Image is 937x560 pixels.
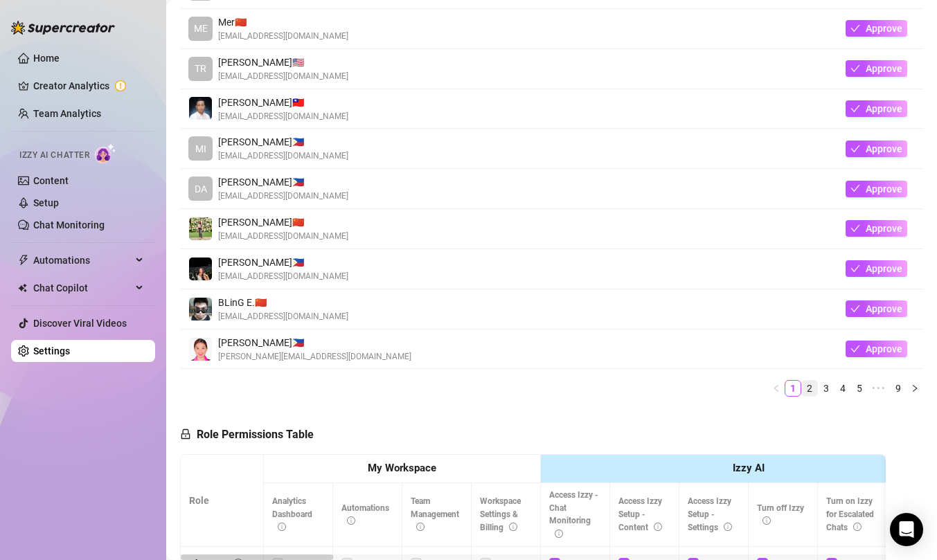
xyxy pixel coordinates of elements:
a: 1 [785,381,801,396]
span: Approve [866,63,902,74]
span: Access Izzy Setup - Settings [688,496,732,532]
span: Approve [866,303,902,314]
img: Chat Copilot [18,283,27,293]
span: Access Izzy Setup - Content [618,496,662,532]
span: Approve [866,23,902,34]
span: info-circle [555,530,563,538]
span: Analytics Dashboard [272,496,312,532]
span: TR [195,61,206,76]
span: info-circle [724,523,732,531]
span: [PERSON_NAME][EMAIL_ADDRESS][DOMAIN_NAME] [218,350,411,363]
span: lock [180,428,191,440]
span: check [850,24,860,33]
button: Approve [846,141,907,157]
span: Izzy AI Chatter [19,149,89,162]
li: 2 [801,380,818,397]
a: 9 [891,381,906,396]
img: logo-BBDzfeDw.svg [11,21,115,35]
span: thunderbolt [18,255,29,266]
span: Automations [341,503,389,526]
strong: My Workspace [368,462,436,474]
img: AI Chatter [95,143,116,163]
button: Approve [846,300,907,317]
a: Home [33,53,60,64]
span: check [850,144,860,154]
img: BLinG EscalonA [189,298,212,320]
span: info-circle [347,516,355,525]
span: ME [194,21,208,36]
span: Team Management [411,496,459,532]
span: check [850,104,860,114]
li: 1 [785,380,801,397]
span: [PERSON_NAME] 🇵🇭 [218,174,348,190]
span: Workspace Settings & Billing [480,496,521,532]
span: left [772,384,780,392]
span: check [850,183,860,193]
li: Next 5 Pages [868,380,890,397]
button: Approve [846,220,907,237]
li: 5 [851,380,868,397]
li: Next Page [907,380,923,397]
li: 3 [818,380,835,397]
span: Turn on Izzy for Escalated Chats [826,496,874,532]
a: Settings [33,345,70,356]
span: [PERSON_NAME] 🇵🇭 [218,255,348,270]
span: Approve [866,103,902,114]
span: [EMAIL_ADDRESS][DOMAIN_NAME] [218,270,348,283]
a: Content [33,175,69,186]
span: right [911,384,919,392]
img: Samuel Romero [189,97,212,120]
li: 9 [890,380,907,397]
th: Role [181,455,264,547]
span: check [850,344,860,354]
a: Team Analytics [33,108,101,119]
strong: Izzy AI [733,462,765,474]
img: Gail Balaguer [189,258,212,280]
span: Mer 🇨🇳 [218,15,348,30]
span: BLinG E. 🇨🇳 [218,295,348,310]
span: info-circle [762,516,771,525]
span: check [850,224,860,233]
button: Approve [846,260,907,277]
div: Open Intercom Messenger [890,513,923,546]
button: Approve [846,20,907,37]
span: check [850,264,860,273]
a: Chat Monitoring [33,219,105,231]
span: [PERSON_NAME] 🇵🇭 [218,134,348,150]
span: Approve [866,183,902,195]
span: [PERSON_NAME] 🇺🇸 [218,55,348,70]
span: check [850,304,860,314]
li: Previous Page [768,380,785,397]
span: info-circle [278,523,286,531]
button: right [907,380,923,397]
span: info-circle [654,523,662,531]
span: Approve [866,263,902,274]
button: left [768,380,785,397]
span: [EMAIL_ADDRESS][DOMAIN_NAME] [218,70,348,83]
span: [PERSON_NAME] 🇹🇼 [218,95,348,110]
span: Access Izzy - Chat Monitoring [549,490,598,539]
span: Automations [33,249,132,271]
span: [PERSON_NAME] 🇵🇭 [218,335,411,350]
span: Turn off Izzy [757,503,804,526]
button: Approve [846,181,907,197]
span: [EMAIL_ADDRESS][DOMAIN_NAME] [218,30,348,43]
span: [EMAIL_ADDRESS][DOMAIN_NAME] [218,190,348,203]
span: [EMAIL_ADDRESS][DOMAIN_NAME] [218,230,348,243]
span: [EMAIL_ADDRESS][DOMAIN_NAME] [218,150,348,163]
span: info-circle [416,523,425,531]
a: 5 [852,381,867,396]
span: Chat Copilot [33,277,132,299]
span: Approve [866,343,902,354]
span: ••• [868,380,890,397]
img: mae novicio [189,217,212,240]
button: Approve [846,341,907,357]
button: Approve [846,100,907,117]
button: Approve [846,60,907,77]
span: [EMAIL_ADDRESS][DOMAIN_NAME] [218,310,348,323]
span: Approve [866,223,902,234]
a: Setup [33,197,59,208]
a: 3 [819,381,834,396]
h5: Role Permissions Table [180,426,314,443]
span: Approve [866,143,902,154]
